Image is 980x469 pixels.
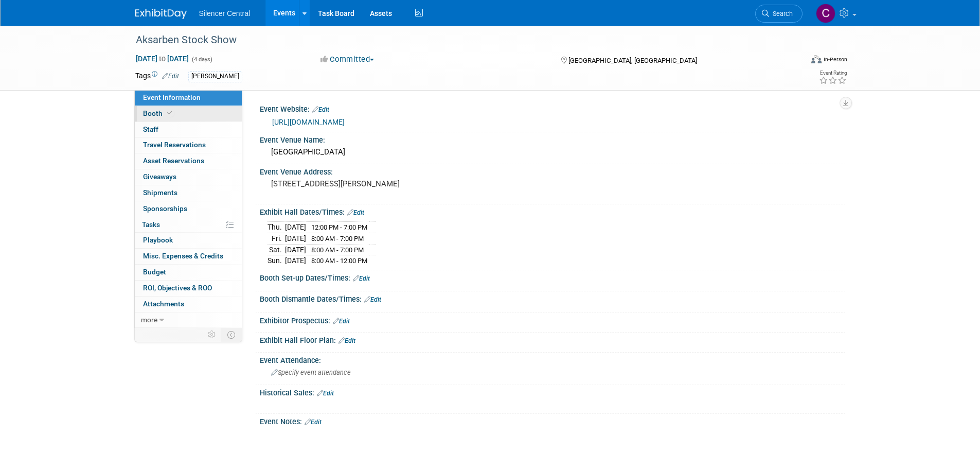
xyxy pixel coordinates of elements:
[364,296,381,303] a: Edit
[135,217,242,233] a: Tasks
[142,220,160,229] span: Tasks
[135,106,242,121] a: Booth
[333,318,350,325] a: Edit
[135,71,179,82] td: Tags
[135,265,242,280] a: Budget
[285,255,306,266] td: [DATE]
[135,201,242,217] a: Sponsorships
[271,179,492,188] pre: [STREET_ADDRESS][PERSON_NAME]
[135,54,189,63] span: [DATE] [DATE]
[268,233,285,245] td: Fri.
[769,10,793,18] span: Search
[260,101,845,115] div: Event Website:
[135,153,242,169] a: Asset Reservations
[157,55,167,63] span: to
[260,313,845,326] div: Exhibitor Prospectus:
[260,385,845,398] div: Historical Sales:
[260,333,845,346] div: Exhibit Hall Floor Plan:
[143,204,187,213] span: Sponsorships
[311,223,367,231] span: 12:00 PM - 7:00 PM
[260,414,845,427] div: Event Notes:
[143,172,176,181] span: Giveaways
[268,255,285,266] td: Sun.
[260,132,845,145] div: Event Venue Name:
[755,5,803,23] a: Search
[811,55,822,63] img: Format-Inperson.png
[317,54,378,65] button: Committed
[285,222,306,233] td: [DATE]
[135,90,242,106] a: Event Information
[260,204,845,218] div: Exhibit Hall Dates/Times:
[203,328,221,341] td: Personalize Event Tab Strip
[338,337,355,344] a: Edit
[143,300,184,308] span: Attachments
[272,118,345,126] a: [URL][DOMAIN_NAME]
[347,209,364,216] a: Edit
[191,56,212,63] span: (4 days)
[143,252,223,260] span: Misc. Expenses & Credits
[143,268,166,276] span: Budget
[568,57,697,64] span: [GEOGRAPHIC_DATA], [GEOGRAPHIC_DATA]
[135,185,242,201] a: Shipments
[135,9,187,19] img: ExhibitDay
[311,257,367,265] span: 8:00 AM - 12:00 PM
[260,291,845,305] div: Booth Dismantle Dates/Times:
[143,93,201,101] span: Event Information
[823,56,847,63] div: In-Person
[143,109,174,117] span: Booth
[143,188,177,197] span: Shipments
[199,9,251,18] span: Silencer Central
[167,110,172,116] i: Booth reservation complete
[141,316,157,324] span: more
[816,4,835,23] img: Cade Cox
[260,164,845,177] div: Event Venue Address:
[268,144,838,160] div: [GEOGRAPHIC_DATA]
[188,71,242,82] div: [PERSON_NAME]
[221,328,242,341] td: Toggle Event Tabs
[143,157,204,165] span: Asset Reservations
[135,249,242,264] a: Misc. Expenses & Credits
[135,137,242,153] a: Travel Reservations
[311,235,364,242] span: 8:00 AM - 7:00 PM
[819,71,847,76] div: Event Rating
[353,275,370,282] a: Edit
[143,236,173,244] span: Playbook
[135,122,242,137] a: Staff
[317,390,334,397] a: Edit
[132,31,787,49] div: Aksarben Stock Show
[305,419,322,426] a: Edit
[162,73,179,80] a: Edit
[742,54,848,69] div: Event Format
[285,233,306,245] td: [DATE]
[143,284,212,292] span: ROI, Objectives & ROO
[135,169,242,185] a: Giveaways
[135,297,242,312] a: Attachments
[312,106,329,113] a: Edit
[311,246,364,254] span: 8:00 AM - 7:00 PM
[135,281,242,296] a: ROI, Objectives & ROO
[135,233,242,248] a: Playbook
[260,353,845,366] div: Event Attendance:
[143,125,158,133] span: Staff
[268,244,285,255] td: Sat.
[268,222,285,233] td: Thu.
[143,141,206,149] span: Travel Reservations
[285,244,306,255] td: [DATE]
[271,369,351,376] span: Specify event attendance
[135,312,242,328] a: more
[260,270,845,284] div: Booth Set-up Dates/Times:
